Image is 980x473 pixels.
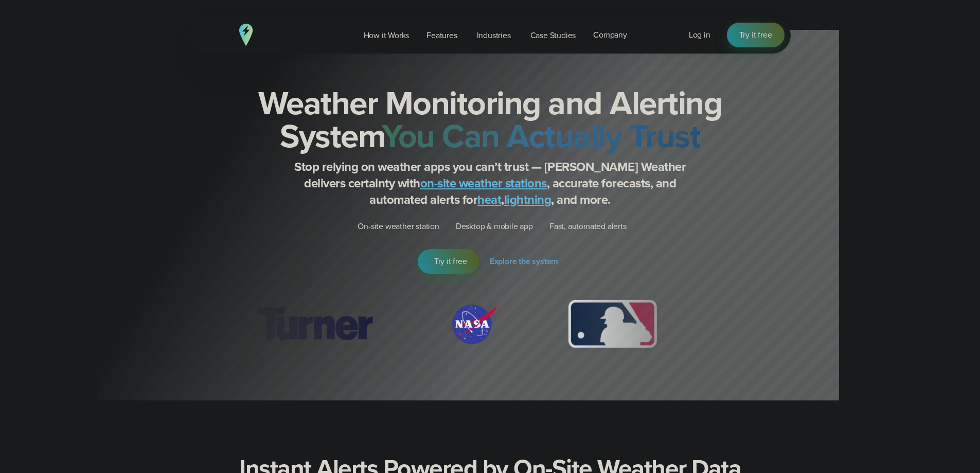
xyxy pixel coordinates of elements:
[490,249,562,274] a: Explore the system
[241,299,739,355] div: slideshow
[739,29,772,41] span: Try it free
[504,190,551,209] a: lightning
[364,29,409,42] span: How it Works
[716,299,798,350] img: PGA.svg
[477,29,511,42] span: Industries
[284,159,696,208] p: Stop relying on weather apps you can’t trust — [PERSON_NAME] Weather delivers certainty with , ac...
[522,25,585,46] a: Case Studies
[382,112,700,160] strong: You Can Actually Trust
[689,29,710,41] a: Log in
[716,299,798,350] div: 4 of 12
[437,299,509,350] img: NASA.svg
[530,29,576,42] span: Case Studies
[434,255,467,268] span: Try it free
[420,174,547,192] a: on-site weather stations
[241,299,387,350] img: Turner-Construction_1.svg
[558,299,667,350] img: MLB.svg
[549,220,627,233] p: Fast, automated alerts
[418,249,479,274] a: Try it free
[477,190,501,209] a: heat
[355,25,418,46] a: How it Works
[437,299,509,350] div: 2 of 12
[593,29,627,41] span: Company
[241,86,739,152] h2: Weather Monitoring and Alerting System
[558,299,667,350] div: 3 of 12
[490,255,558,268] span: Explore the system
[689,29,710,41] span: Log in
[456,220,533,233] p: Desktop & mobile app
[358,220,439,233] p: On-site weather station
[727,23,785,47] a: Try it free
[241,299,387,350] div: 1 of 12
[426,29,457,42] span: Features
